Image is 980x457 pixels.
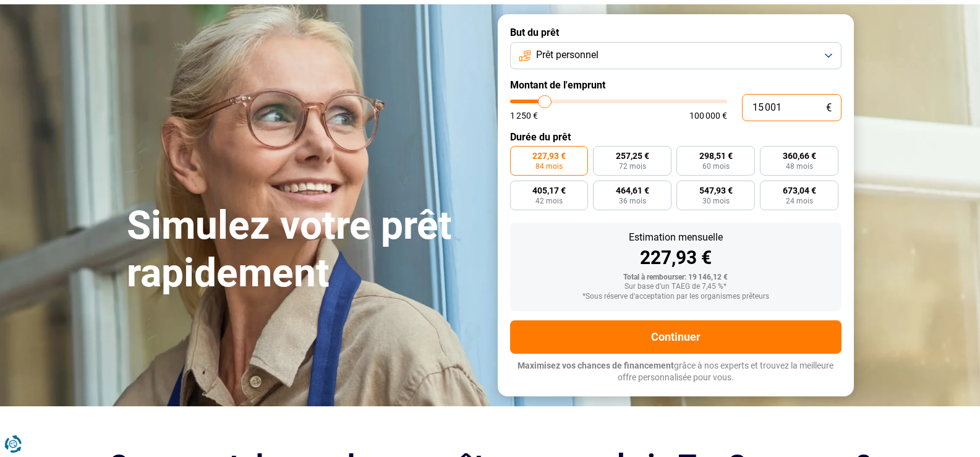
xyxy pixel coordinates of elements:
[510,320,842,354] button: Continuer
[518,361,674,370] span: Maximisez vos chances de financement
[536,48,599,62] span: Prêt personnel
[520,249,832,267] div: 227,93 €
[616,152,649,160] span: 257,25 €
[510,27,842,38] label: But du prêt
[520,293,832,301] div: *Sous réserve d'acceptation par les organismes prêteurs
[520,283,832,291] div: Sur base d'un TAEG de 7,45 %*
[826,103,832,113] span: €
[510,360,842,384] p: grâce à nos experts et trouvez la meilleure offre personnalisée pour vous.
[510,79,842,91] label: Montant de l'emprunt
[619,197,646,205] span: 36 mois
[510,111,538,120] span: 1 250 €
[783,186,816,195] span: 673,04 €
[520,273,832,282] div: Total à rembourser: 19 146,12 €
[535,163,563,170] span: 84 mois
[786,163,813,170] span: 48 mois
[520,233,832,242] div: Estimation mensuelle
[616,186,649,195] span: 464,61 €
[535,197,563,205] span: 42 mois
[689,111,727,120] span: 100 000 €
[510,42,842,69] button: Prêt personnel
[783,152,816,160] span: 360,66 €
[699,152,733,160] span: 298,51 €
[619,163,646,170] span: 72 mois
[699,186,733,195] span: 547,93 €
[702,197,730,205] span: 30 mois
[532,186,566,195] span: 405,17 €
[702,163,730,170] span: 60 mois
[510,131,842,143] label: Durée du prêt
[127,202,483,297] h1: Simulez votre prêt rapidement
[532,152,566,160] span: 227,93 €
[786,197,813,205] span: 24 mois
